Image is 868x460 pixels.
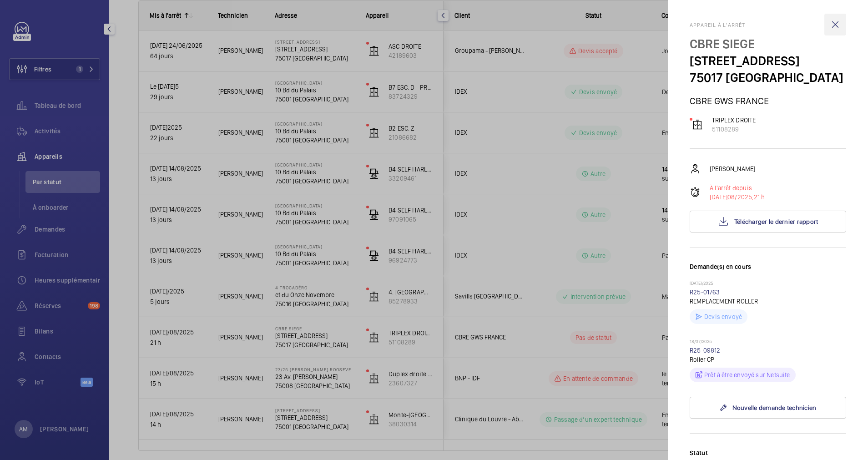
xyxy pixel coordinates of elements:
a: R25-01763 [690,288,720,296]
a: Nouvelle demande technicien [690,397,846,419]
p: Roller CP [690,355,846,364]
span: Télécharger le dernier rapport [734,218,818,225]
p: 21 h [710,192,765,202]
p: REMPLACEMENT ROLLER [690,297,846,306]
label: Statut [690,448,846,457]
p: TRIPLEX DROITE [712,116,756,125]
p: 18/07/2025 [690,339,846,346]
p: 51108289 [712,125,756,134]
h2: Appareil à l'arrêt [690,22,846,28]
p: À l'arrêt depuis [710,183,765,192]
a: R25-09812 [690,347,721,354]
p: Devis envoyé [704,312,742,321]
h3: Demande(s) en cours [690,262,846,280]
p: CBRE SIEGE [690,35,846,52]
p: [DATE]/2025 [690,280,846,288]
p: [STREET_ADDRESS] [690,52,846,69]
span: [DATE]08/2025, [710,193,754,201]
p: [PERSON_NAME] [710,164,755,173]
p: Prêt à être envoyé sur Netsuite [704,370,790,379]
button: Télécharger le dernier rapport [690,211,846,233]
img: elevator.svg [692,119,703,130]
p: CBRE GWS FRANCE [690,95,846,106]
p: 75017 [GEOGRAPHIC_DATA] [690,69,846,86]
